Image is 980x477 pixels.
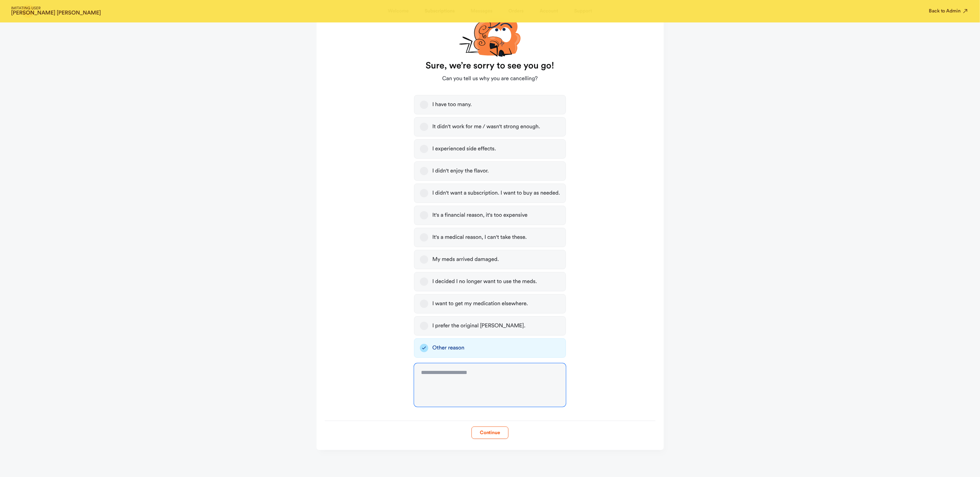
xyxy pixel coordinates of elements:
strong: Sure, we’re sorry to see you go! [426,60,555,71]
div: I decided I no longer want to use the meds. [432,278,537,285]
button: My meds arrived damaged. [420,255,428,264]
button: Continue [471,427,509,439]
div: I experienced side effects. [432,146,496,152]
div: My meds arrived damaged. [432,256,499,263]
button: I didn't want a subscription. I want to buy as needed. [420,189,428,197]
span: Can you tell us why you are cancelling? [442,75,538,83]
div: I want to get my medication elsewhere. [432,300,528,307]
strong: [PERSON_NAME] [PERSON_NAME] [11,10,101,16]
button: I didn't enjoy the flavor. [420,167,428,175]
div: I prefer the original [PERSON_NAME]. [432,322,525,329]
div: I have too many. [432,101,472,108]
div: It's a financial reason, it's too expensive [432,212,528,219]
button: It didn't work for me / wasn't strong enough. [420,123,428,131]
button: It's a financial reason, it's too expensive [420,211,428,219]
button: Back to Admin [929,8,969,15]
button: I experienced side effects. [420,145,428,153]
button: I have too many. [420,101,428,109]
div: Other reason [432,345,465,352]
div: I didn't enjoy the flavor. [432,168,489,175]
div: It's a medical reason, I can't take these. [432,234,527,241]
button: I decided I no longer want to use the meds. [420,278,428,286]
div: It didn't work for me / wasn't strong enough. [432,123,540,130]
div: I didn't want a subscription. I want to buy as needed. [432,190,560,197]
button: Other reason [420,344,428,352]
button: It's a medical reason, I can't take these. [420,233,428,242]
button: I prefer the original [PERSON_NAME]. [420,322,428,330]
button: I want to get my medication elsewhere. [420,300,428,308]
span: IMITATING USER [11,7,101,10]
